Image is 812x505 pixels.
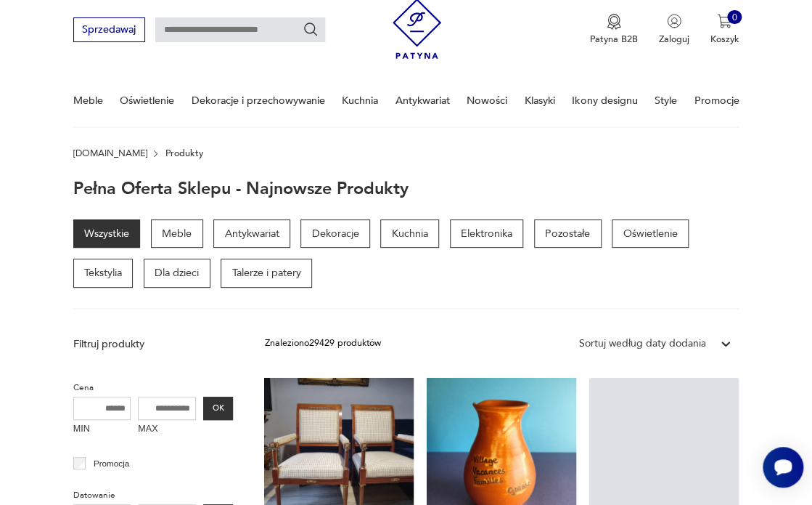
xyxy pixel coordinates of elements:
a: Meble [151,219,203,249]
a: Klasyki [525,76,555,126]
a: Promocje [694,76,739,126]
button: Szukaj [303,22,319,38]
a: Talerze i patery [221,259,312,288]
iframe: Smartsupp widget button [763,447,803,488]
a: Kuchnia [342,76,378,126]
a: Oświetlenie [120,76,174,126]
p: Cena [73,381,234,395]
img: Ikona koszyka [717,14,731,28]
a: Elektronika [450,219,524,249]
button: Zaloguj [659,14,689,46]
button: Patyna B2B [590,14,638,46]
a: Dekoracje i przechowywanie [192,76,325,126]
a: Meble [73,76,103,126]
p: Koszyk [710,33,739,46]
button: 0Koszyk [710,14,739,46]
a: Dla dzieci [144,259,210,288]
button: Sprzedawaj [73,17,145,41]
a: Ikona medaluPatyna B2B [590,14,638,46]
div: Znaleziono 29429 produktów [264,336,380,351]
label: MIN [73,420,131,440]
p: Patyna B2B [590,33,638,46]
h1: Pełna oferta sklepu - najnowsze produkty [73,180,409,198]
p: Zaloguj [659,33,689,46]
p: Promocja [94,456,129,471]
a: Ikony designu [572,76,637,126]
a: Sprzedawaj [73,26,145,35]
div: Sortuj według daty dodania [578,336,705,351]
a: [DOMAIN_NAME] [73,148,147,158]
a: Antykwariat [213,219,290,249]
img: Ikona medalu [607,14,621,30]
p: Filtruj produkty [73,337,234,352]
a: Oświetlenie [612,219,689,249]
a: Nowości [467,76,507,126]
a: Tekstylia [73,259,134,288]
a: Dekoracje [300,219,370,249]
label: MAX [138,420,196,440]
img: Ikonka użytkownika [667,14,681,28]
a: Wszystkie [73,219,141,249]
a: Pozostałe [534,219,602,249]
div: 0 [727,10,742,25]
a: Style [655,76,677,126]
p: Produkty [165,148,202,158]
p: Datowanie [73,488,234,503]
a: Antykwariat [395,76,450,126]
a: Kuchnia [380,219,439,249]
button: OK [203,397,233,420]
